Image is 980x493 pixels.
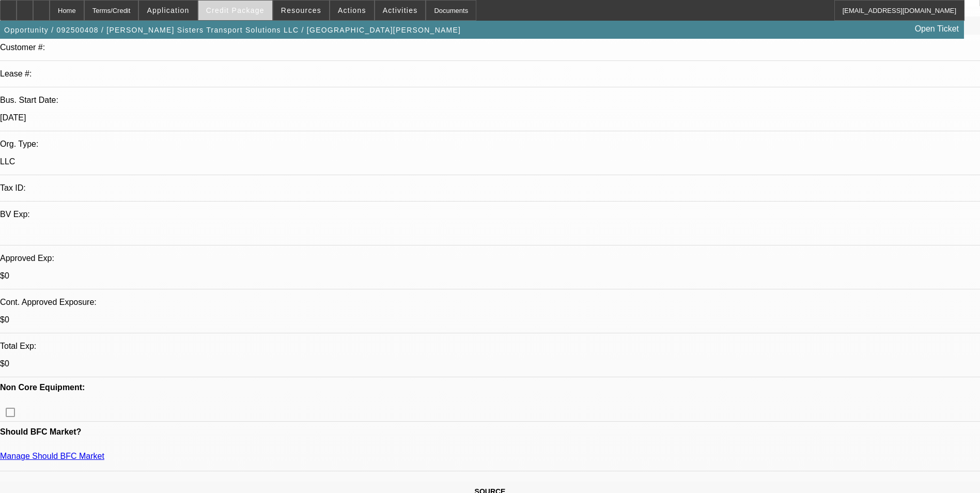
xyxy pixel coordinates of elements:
span: Opportunity / 092500408 / [PERSON_NAME] Sisters Transport Solutions LLC / [GEOGRAPHIC_DATA][PERSO... [4,26,461,34]
button: Actions [330,1,374,20]
button: Resources [273,1,329,20]
span: Resources [281,6,321,14]
span: Credit Package [206,6,265,14]
span: Activities [383,6,418,14]
button: Credit Package [198,1,272,20]
span: Application [147,6,189,14]
a: Open Ticket [911,20,963,38]
button: Activities [375,1,426,20]
button: Application [139,1,197,20]
span: Actions [338,6,366,14]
